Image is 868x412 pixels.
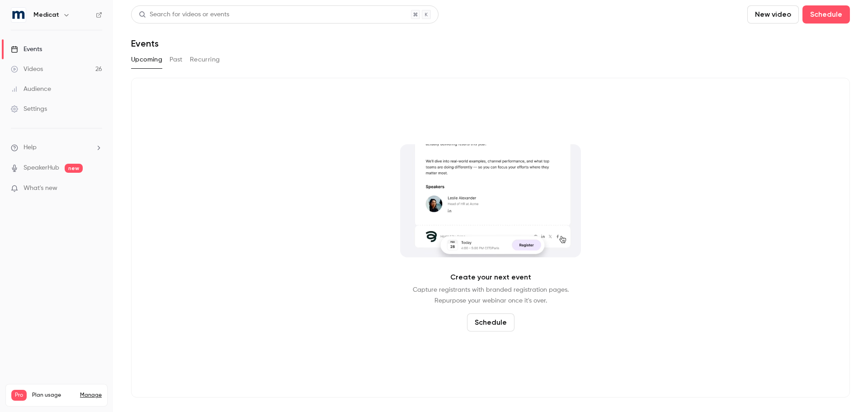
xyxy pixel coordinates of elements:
[11,85,51,94] div: Audience
[139,10,229,19] div: Search for videos or events
[91,185,102,193] iframe: Noticeable Trigger
[11,104,47,114] div: Settings
[11,65,43,74] div: Videos
[24,184,57,193] span: What's new
[80,392,102,399] a: Manage
[65,164,83,173] span: new
[131,52,162,67] button: Upcoming
[747,5,799,24] button: New video
[32,392,75,399] span: Plan usage
[11,45,42,54] div: Events
[11,390,27,401] span: Pro
[131,38,159,49] h1: Events
[413,284,569,306] p: Capture registrants with branded registration pages. Repurpose your webinar once it's over.
[24,163,59,173] a: SpeakerHub
[467,313,514,331] button: Schedule
[24,143,37,152] span: Help
[11,143,102,152] li: help-dropdown-opener
[802,5,850,24] button: Schedule
[450,272,531,283] p: Create your next event
[11,8,26,22] img: Medicat
[190,52,220,67] button: Recurring
[170,52,183,67] button: Past
[33,10,59,19] h6: Medicat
